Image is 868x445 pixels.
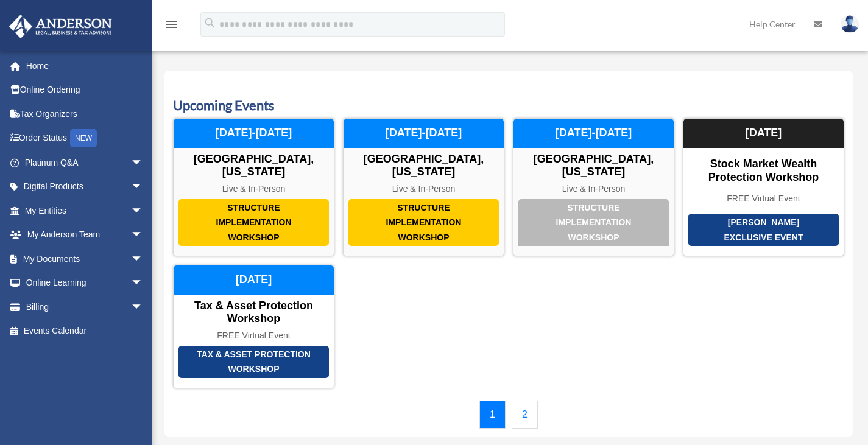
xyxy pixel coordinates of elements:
[5,15,116,38] img: Anderson Advisors Platinum Portal
[688,214,839,246] div: [PERSON_NAME] Exclusive Event
[513,153,674,179] div: [GEOGRAPHIC_DATA], [US_STATE]
[9,102,161,126] a: Tax Organizers
[9,247,161,271] a: My Documentsarrow_drop_down
[9,198,161,223] a: My Entitiesarrow_drop_down
[131,175,155,200] span: arrow_drop_down
[131,223,155,248] span: arrow_drop_down
[512,401,538,429] a: 2
[174,331,334,341] div: FREE Virtual Event
[174,153,334,179] div: [GEOGRAPHIC_DATA], [US_STATE]
[9,271,161,295] a: Online Learningarrow_drop_down
[203,16,217,30] i: search
[344,184,504,194] div: Live & In-Person
[174,119,334,148] div: [DATE]-[DATE]
[174,265,334,295] div: [DATE]
[9,175,161,199] a: Digital Productsarrow_drop_down
[173,265,334,388] a: Tax & Asset Protection Workshop Tax & Asset Protection Workshop FREE Virtual Event [DATE]
[70,129,97,147] div: NEW
[131,198,155,223] span: arrow_drop_down
[164,21,179,32] a: menu
[9,126,161,151] a: Order StatusNEW
[131,150,155,175] span: arrow_drop_down
[9,54,161,78] a: Home
[9,150,161,175] a: Platinum Q&Aarrow_drop_down
[178,346,329,378] div: Tax & Asset Protection Workshop
[174,184,334,194] div: Live & In-Person
[9,295,161,319] a: Billingarrow_drop_down
[131,295,155,320] span: arrow_drop_down
[841,15,859,33] img: User Pic
[344,153,504,179] div: [GEOGRAPHIC_DATA], [US_STATE]
[518,199,669,247] div: Structure Implementation Workshop
[343,118,504,256] a: Structure Implementation Workshop [GEOGRAPHIC_DATA], [US_STATE] Live & In-Person [DATE]-[DATE]
[513,184,674,194] div: Live & In-Person
[479,401,506,429] a: 1
[9,78,161,102] a: Online Ordering
[164,17,179,32] i: menu
[9,319,155,343] a: Events Calendar
[178,199,329,247] div: Structure Implementation Workshop
[174,300,334,326] div: Tax & Asset Protection Workshop
[683,158,844,184] div: Stock Market Wealth Protection Workshop
[344,119,504,148] div: [DATE]-[DATE]
[173,96,844,115] h3: Upcoming Events
[348,199,499,247] div: Structure Implementation Workshop
[513,118,674,256] a: Structure Implementation Workshop [GEOGRAPHIC_DATA], [US_STATE] Live & In-Person [DATE]-[DATE]
[683,194,844,204] div: FREE Virtual Event
[173,118,334,256] a: Structure Implementation Workshop [GEOGRAPHIC_DATA], [US_STATE] Live & In-Person [DATE]-[DATE]
[683,119,844,148] div: [DATE]
[131,271,155,296] span: arrow_drop_down
[131,247,155,272] span: arrow_drop_down
[9,223,161,247] a: My Anderson Teamarrow_drop_down
[683,118,844,256] a: [PERSON_NAME] Exclusive Event Stock Market Wealth Protection Workshop FREE Virtual Event [DATE]
[513,119,674,148] div: [DATE]-[DATE]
